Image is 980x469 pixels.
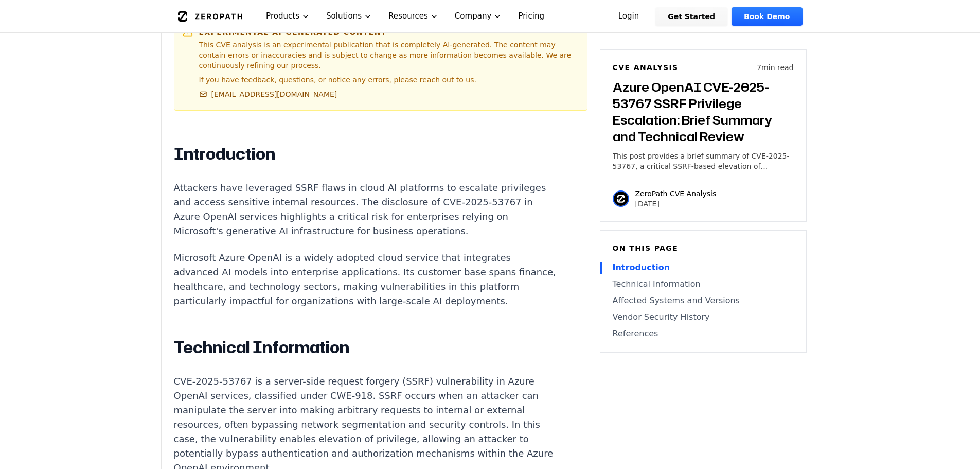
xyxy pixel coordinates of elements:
[199,89,337,99] a: [EMAIL_ADDRESS][DOMAIN_NAME]
[613,311,794,323] a: Vendor Security History
[613,79,794,145] h3: Azure OpenAI CVE-2025-53767 SSRF Privilege Escalation: Brief Summary and Technical Review
[199,75,579,85] p: If you have feedback, questions, or notice any errors, please reach out to us.
[613,294,794,307] a: Affected Systems and Versions
[613,62,679,73] h6: CVE Analysis
[199,40,579,71] p: This CVE analysis is an experimental publication that is completely AI-generated. The content may...
[174,251,557,308] p: Microsoft Azure OpenAI is a widely adopted cloud service that integrates advanced AI models into ...
[174,181,557,238] p: Attackers have leveraged SSRF flaws in cloud AI platforms to escalate privileges and access sensi...
[613,327,794,340] a: References
[174,144,557,164] h2: Introduction
[655,7,727,26] a: Get Started
[757,62,793,73] p: 7 min read
[635,188,717,199] p: ZeroPath CVE Analysis
[613,243,794,253] h6: On this page
[613,151,794,171] p: This post provides a brief summary of CVE-2025-53767, a critical SSRF-based elevation of privileg...
[174,337,557,358] h2: Technical Information
[606,7,652,26] a: Login
[613,190,629,207] img: ZeroPath CVE Analysis
[613,278,794,290] a: Technical Information
[613,262,794,274] a: Introduction
[635,199,717,209] p: [DATE]
[732,7,802,26] a: Book Demo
